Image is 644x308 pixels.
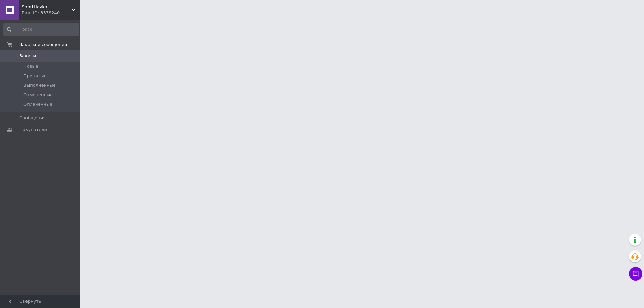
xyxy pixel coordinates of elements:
span: Заказы и сообщения [19,42,67,48]
input: Поиск [3,23,79,36]
span: Сообщения [19,115,46,121]
span: Покупатели [19,127,47,133]
span: SportHavka [22,4,72,10]
span: Отмененные [23,92,53,98]
span: Заказы [19,53,36,59]
span: Новые [23,63,38,69]
span: Оплаченные [23,101,52,107]
span: Выполненные [23,82,56,88]
span: Принятые [23,73,47,79]
div: Ваш ID: 3338240 [22,10,80,16]
button: Чат с покупателем [629,267,642,281]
